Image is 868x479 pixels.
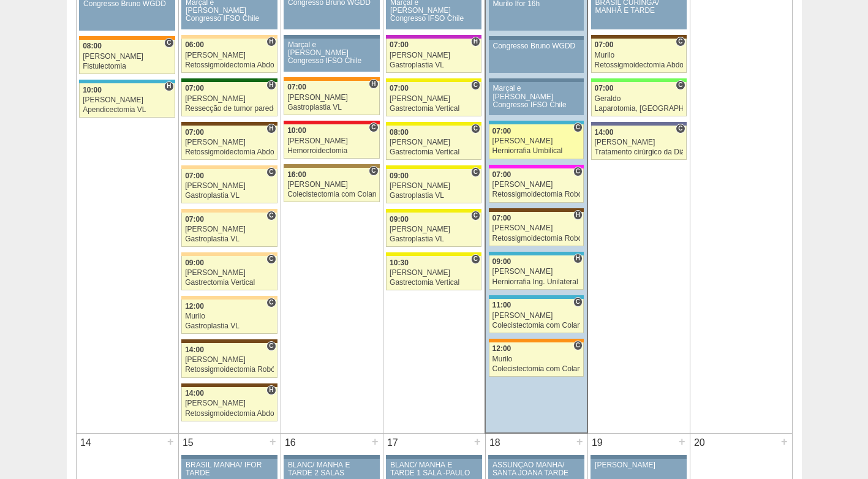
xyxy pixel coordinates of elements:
div: Gastroplastia VL [185,235,274,243]
div: Herniorrafia Ing. Unilateral VL [492,278,581,286]
div: Key: Bartira [181,296,277,300]
span: Hospital [266,385,276,395]
span: Consultório [369,123,378,132]
div: Apendicectomia VL [83,106,172,114]
span: 07:00 [185,128,204,137]
span: Consultório [266,254,276,264]
a: C 07:00 [PERSON_NAME] Retossigmoidectomia Robótica [489,168,584,203]
div: Key: Neomater [489,295,584,299]
div: Key: Santa Joana [489,208,584,212]
span: 10:00 [287,126,306,135]
div: Gastrectomia Vertical [185,279,274,287]
div: Congresso Bruno WGDD [493,42,580,50]
div: 16 [281,434,300,452]
div: [PERSON_NAME] [492,224,581,232]
div: [PERSON_NAME] [185,225,274,233]
a: H 07:00 [PERSON_NAME] Retossigmoidectomia Abdominal VL [181,126,277,160]
div: Key: Aviso [284,35,379,39]
div: Murilo [185,312,274,320]
div: Retossigmoidectomia Robótica [492,190,581,198]
a: H 07:00 [PERSON_NAME] Ressecção de tumor parede abdominal pélvica [181,82,277,116]
div: + [472,434,483,450]
span: Consultório [471,254,480,264]
div: Retossigmoidectomia Abdominal VL [185,148,274,156]
a: C 07:00 [PERSON_NAME] Gastroplastia VL [181,213,277,247]
a: C 11:00 [PERSON_NAME] Colecistectomia com Colangiografia VL [489,299,584,333]
div: Key: São Luiz - SCS [284,77,379,81]
span: Consultório [573,341,583,350]
div: Retossigmoidectomia Abdominal VL [185,410,274,418]
div: Retossigmoidectomia Abdominal VL [595,61,683,69]
span: 14:00 [185,345,204,354]
div: Key: Santa Joana [591,35,687,39]
div: Ressecção de tumor parede abdominal pélvica [185,105,274,113]
div: 19 [588,434,607,452]
span: Consultório [266,341,276,351]
div: [PERSON_NAME] [390,182,478,190]
div: Key: Neomater [489,252,584,255]
a: Marçal e [PERSON_NAME] Congresso IFSO Chile [284,39,379,72]
div: [PERSON_NAME] [185,269,274,277]
a: C 16:00 [PERSON_NAME] Colecistectomia com Colangiografia VL [284,168,379,202]
span: 10:00 [83,86,102,94]
div: Key: Aviso [591,455,686,459]
span: 07:00 [595,40,614,49]
span: Hospital [573,254,583,263]
div: Key: Santa Joana [181,122,277,126]
span: Consultório [369,166,378,176]
a: H 06:00 [PERSON_NAME] Retossigmoidectomia Abdominal VL [181,39,277,73]
span: 06:00 [185,40,204,49]
div: [PERSON_NAME] [287,137,376,145]
div: Key: Bartira [181,165,277,169]
a: C 07:00 Geraldo Laparotomia, [GEOGRAPHIC_DATA], Drenagem, Bridas VL [591,82,687,116]
div: [PERSON_NAME] [185,399,274,407]
div: [PERSON_NAME] [390,95,478,103]
div: [PERSON_NAME] [390,269,478,277]
div: Key: Neomater [489,121,584,124]
div: + [575,434,585,450]
span: 07:00 [287,83,306,91]
div: Retossigmoidectomia Robótica [185,366,274,374]
a: C 14:00 [PERSON_NAME] Tratamento cirúrgico da Diástase do reto abdomem [591,126,687,160]
span: 07:00 [492,170,511,179]
span: Consultório [573,123,583,132]
span: Consultório [471,211,480,221]
span: Hospital [471,37,480,47]
div: Key: Brasil [591,78,687,82]
div: Gastroplastia VL [390,192,478,200]
div: Key: Assunção [284,121,379,124]
div: [PERSON_NAME] [595,461,682,469]
div: Key: Bartira [181,209,277,213]
span: Consultório [164,38,173,48]
a: Marçal e [PERSON_NAME] Congresso IFSO Chile [489,82,584,115]
div: Gastrectomia Vertical [390,279,478,287]
div: Gastroplastia VL [185,322,274,330]
span: 09:00 [390,215,409,224]
span: Consultório [676,80,685,90]
span: Consultório [266,167,276,177]
div: [PERSON_NAME] [185,138,274,146]
a: C 07:00 [PERSON_NAME] Herniorrafia Umbilical [489,124,584,159]
div: + [779,434,790,450]
div: Tratamento cirúrgico da Diástase do reto abdomem [595,148,683,156]
div: [PERSON_NAME] [390,51,478,59]
div: Hemorroidectomia [287,147,376,155]
span: 11:00 [492,301,511,309]
span: 12:00 [492,344,511,353]
span: 09:00 [185,258,204,267]
div: Key: Aviso [386,455,481,459]
span: 07:00 [185,215,204,224]
a: C 10:30 [PERSON_NAME] Gastrectomia Vertical [386,256,481,290]
a: H 09:00 [PERSON_NAME] Herniorrafia Ing. Unilateral VL [489,255,584,290]
span: 07:00 [492,127,511,135]
div: Key: Aviso [284,455,379,459]
span: 07:00 [185,84,204,92]
div: Key: São Luiz - SCS [489,339,584,342]
div: [PERSON_NAME] [185,356,274,364]
div: Key: Santa Joana [181,383,277,387]
span: 08:00 [390,128,409,137]
span: Hospital [573,210,583,220]
a: C 09:00 [PERSON_NAME] Gastrectomia Vertical [181,256,277,290]
a: C 14:00 [PERSON_NAME] Retossigmoidectomia Robótica [181,343,277,377]
div: BRASIL MANHÃ/ IFOR TARDE [186,461,273,477]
